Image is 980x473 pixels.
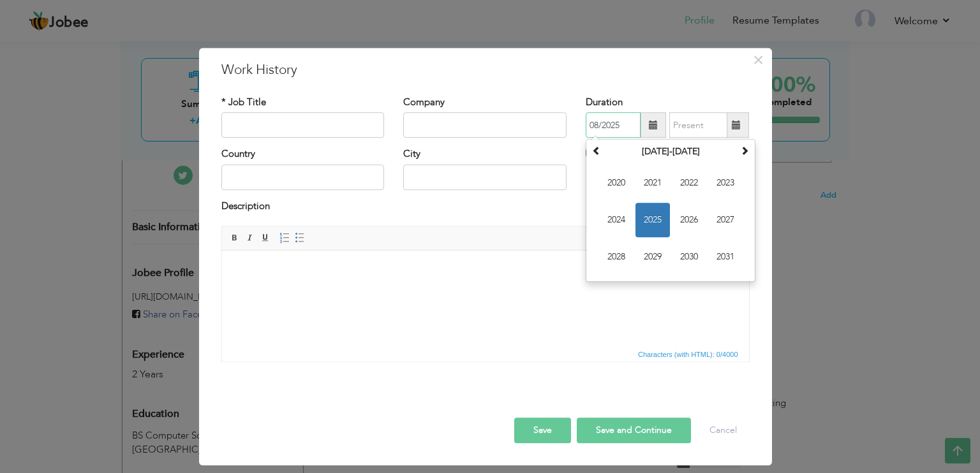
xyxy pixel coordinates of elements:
label: * Job Title [221,96,266,109]
span: Next Decade [740,147,749,156]
span: 2031 [708,240,743,275]
label: City [403,148,420,161]
button: Save and Continue [577,418,691,443]
button: Save [514,418,571,443]
button: Close [748,50,769,70]
span: 2021 [635,166,670,201]
a: Insert/Remove Numbered List [278,231,292,245]
input: From [586,113,641,138]
span: Previous Decade [592,147,601,156]
a: Insert/Remove Bulleted List [293,231,307,245]
label: Description [221,200,270,213]
button: Cancel [697,418,750,443]
a: Underline [258,231,272,245]
label: Duration [586,96,623,109]
span: × [753,48,764,71]
input: Present [669,113,727,138]
iframe: Rich Text Editor, workEditor [222,251,749,346]
a: Italic [243,231,257,245]
span: 2028 [599,240,634,275]
span: 2025 [635,203,670,238]
span: Characters (with HTML): 0/4000 [635,349,741,360]
label: Country [221,148,255,161]
h3: Work History [221,61,750,80]
span: 2030 [672,240,706,275]
label: Company [403,96,445,109]
div: Statistics [635,349,742,360]
span: 2022 [672,166,706,201]
span: 2020 [599,166,634,201]
span: 2029 [635,240,670,275]
span: 2023 [708,166,743,201]
span: 2024 [599,203,634,238]
a: Bold [228,231,242,245]
span: 2027 [708,203,743,238]
span: 2026 [672,203,706,238]
th: Select Decade [604,143,737,162]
